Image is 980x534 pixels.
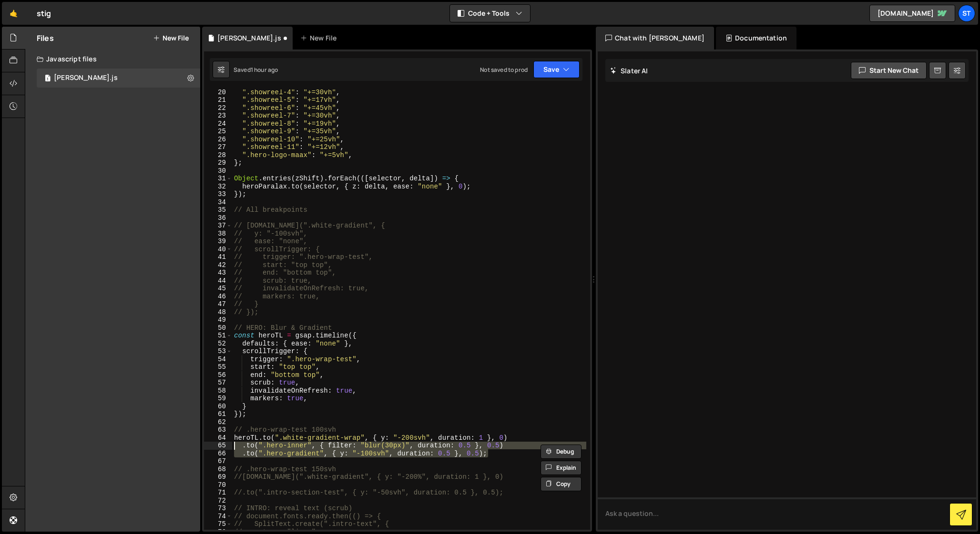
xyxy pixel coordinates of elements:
[204,136,232,144] div: 26
[541,477,582,491] button: Copy
[204,426,232,434] div: 63
[204,434,232,442] div: 64
[204,347,232,356] div: 53
[204,261,232,269] div: 42
[204,465,232,474] div: 68
[234,66,278,74] div: Saved
[204,473,232,481] div: 69
[480,66,528,74] div: Not saved to prod
[45,75,51,83] span: 1
[204,371,232,379] div: 56
[204,293,232,301] div: 46
[204,442,232,450] div: 65
[204,151,232,159] div: 28
[251,66,278,74] div: 1 hour ago
[153,34,189,42] button: New File
[37,8,51,19] div: stig
[610,66,648,75] h2: Slater AI
[450,5,530,22] button: Code + Tools
[54,74,118,82] div: [PERSON_NAME].js
[204,340,232,348] div: 52
[204,112,232,120] div: 23
[204,356,232,364] div: 54
[204,395,232,403] div: 59
[204,457,232,465] div: 67
[204,308,232,316] div: 48
[204,128,232,136] div: 25
[541,445,582,459] button: Debug
[25,49,200,69] div: Javascript files
[204,285,232,293] div: 45
[204,230,232,238] div: 38
[541,461,582,475] button: Explain
[204,324,232,332] div: 50
[204,143,232,151] div: 27
[204,237,232,246] div: 39
[204,316,232,324] div: 49
[204,481,232,489] div: 70
[204,222,232,230] div: 37
[37,69,200,88] div: 16026/42920.js
[37,33,54,43] h2: Files
[204,159,232,167] div: 29
[204,410,232,418] div: 61
[204,214,232,222] div: 36
[204,418,232,426] div: 62
[204,206,232,214] div: 35
[204,246,232,254] div: 40
[851,62,927,79] button: Start new chat
[204,504,232,513] div: 73
[204,403,232,411] div: 60
[204,497,232,505] div: 72
[204,520,232,528] div: 75
[204,104,232,112] div: 22
[2,2,25,25] a: 🤙
[204,300,232,308] div: 47
[204,513,232,521] div: 74
[869,5,955,22] a: [DOMAIN_NAME]
[204,277,232,285] div: 44
[204,120,232,128] div: 24
[204,253,232,261] div: 41
[596,27,714,49] div: Chat with [PERSON_NAME]
[204,363,232,371] div: 55
[716,27,796,49] div: Documentation
[300,33,340,43] div: New File
[204,450,232,458] div: 66
[533,61,580,78] button: Save
[204,387,232,395] div: 58
[204,96,232,104] div: 21
[204,167,232,175] div: 30
[204,489,232,497] div: 71
[204,183,232,191] div: 32
[204,269,232,277] div: 43
[958,5,975,22] a: St
[204,332,232,340] div: 51
[204,379,232,387] div: 57
[204,89,232,97] div: 20
[204,175,232,183] div: 31
[204,190,232,198] div: 33
[204,198,232,207] div: 34
[217,33,281,43] div: [PERSON_NAME].js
